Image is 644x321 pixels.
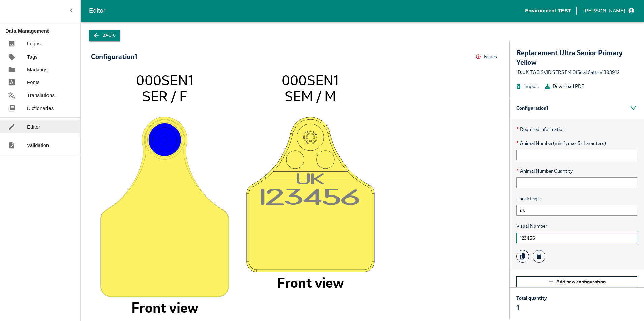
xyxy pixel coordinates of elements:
p: Environment: TEST [525,7,571,14]
p: 1 [516,303,547,313]
p: Markings [27,66,47,73]
tspan: 000SEN1 [136,71,193,90]
tspan: K [311,173,325,185]
tspan: 12345 [261,189,341,205]
p: Validation [27,142,49,149]
tspan: Front view [131,298,198,317]
span: Check Digit [516,195,637,202]
p: Editor [27,123,40,131]
p: Translations [27,92,55,99]
button: Add new configuration [516,276,637,287]
p: Fonts [27,79,40,86]
div: Replacement Ultra Senior Primary Yellow [516,48,637,67]
span: Animal Number (min 1, max 5 characters) [516,140,637,147]
button: Import [516,83,539,90]
tspan: 000SEN1 [282,71,339,90]
p: Logos [27,40,41,47]
div: Configuration 1 [510,97,644,119]
button: Download PDF [545,83,584,90]
tspan: 6 [342,189,360,205]
tspan: U [297,173,311,184]
button: profile [581,5,636,16]
p: Data Management [5,27,80,35]
div: Configuration 1 [91,53,137,60]
div: ID: UK TAG SVID SERSEM Official Cattle / 303912 [516,69,637,76]
tspan: SER / F [142,87,187,105]
button: Issues [476,51,499,62]
tspan: SEM / M [285,87,336,105]
tspan: Front view [277,274,344,292]
p: Dictionaries [27,105,54,112]
button: Back [89,30,120,41]
p: Total quantity [516,294,547,302]
span: Animal Number Quantity [516,167,637,175]
p: Required information [516,126,637,133]
div: Editor [89,6,525,16]
p: [PERSON_NAME] [583,7,625,14]
p: Tags [27,53,38,61]
span: Visual Number [516,222,637,230]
